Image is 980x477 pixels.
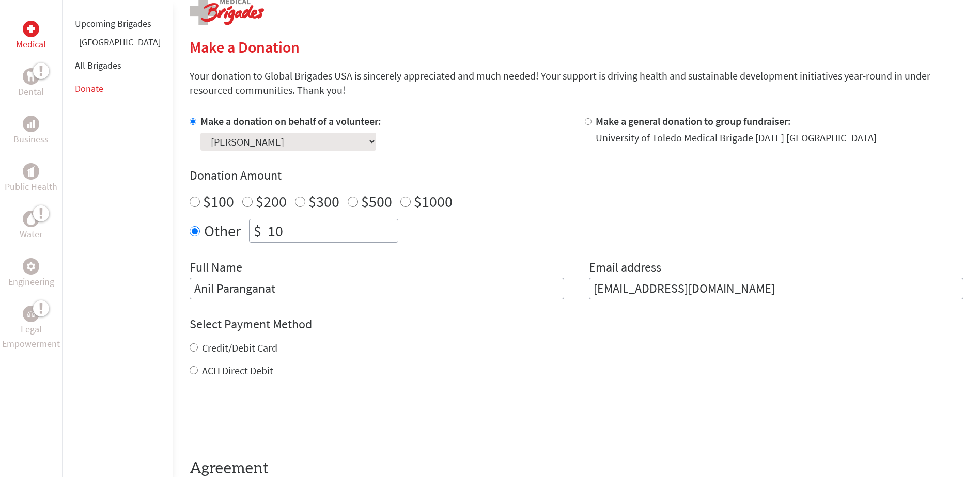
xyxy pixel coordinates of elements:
[23,163,39,180] div: Public Health
[5,180,57,194] p: Public Health
[18,68,44,99] a: DentalDental
[20,227,42,242] p: Water
[27,166,35,177] img: Public Health
[190,399,347,439] iframe: reCAPTCHA
[8,258,54,289] a: EngineeringEngineering
[596,131,877,145] div: University of Toledo Medical Brigade [DATE] [GEOGRAPHIC_DATA]
[202,341,277,354] label: Credit/Debit Card
[18,85,44,99] p: Dental
[13,116,49,147] a: BusinessBusiness
[16,37,46,52] p: Medical
[596,115,791,128] label: Make a general donation to group fundraiser:
[23,21,39,37] div: Medical
[190,69,963,98] p: Your donation to Global Brigades USA is sincerely appreciated and much needed! Your support is dr...
[203,192,234,211] label: $100
[23,306,39,322] div: Legal Empowerment
[23,68,39,85] div: Dental
[190,167,963,184] h4: Donation Amount
[308,192,339,211] label: $300
[75,54,161,77] li: All Brigades
[5,163,57,194] a: Public HealthPublic Health
[256,192,287,211] label: $200
[27,25,35,33] img: Medical
[20,211,42,242] a: WaterWater
[190,278,564,299] input: Enter Full Name
[200,115,381,128] label: Make a donation on behalf of a volunteer:
[27,71,35,81] img: Dental
[75,83,103,94] a: Donate
[589,259,661,278] label: Email address
[204,219,241,243] label: Other
[23,211,39,227] div: Water
[27,311,35,317] img: Legal Empowerment
[23,258,39,275] div: Engineering
[79,36,161,48] a: [GEOGRAPHIC_DATA]
[23,116,39,132] div: Business
[589,278,963,299] input: Your Email
[27,213,35,225] img: Water
[13,132,49,147] p: Business
[190,316,963,332] h4: Select Payment Method
[361,192,392,211] label: $500
[414,192,453,211] label: $1000
[27,262,35,271] img: Engineering
[75,35,161,54] li: Guatemala
[75,59,121,71] a: All Brigades
[27,120,35,128] img: Business
[75,77,161,100] li: Donate
[2,306,60,351] a: Legal EmpowermentLegal Empowerment
[202,364,273,377] label: ACH Direct Debit
[266,219,398,242] input: Enter Amount
[16,21,46,52] a: MedicalMedical
[190,259,242,278] label: Full Name
[75,12,161,35] li: Upcoming Brigades
[190,38,963,56] h2: Make a Donation
[2,322,60,351] p: Legal Empowerment
[250,219,266,242] div: $
[8,275,54,289] p: Engineering
[75,18,151,29] a: Upcoming Brigades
